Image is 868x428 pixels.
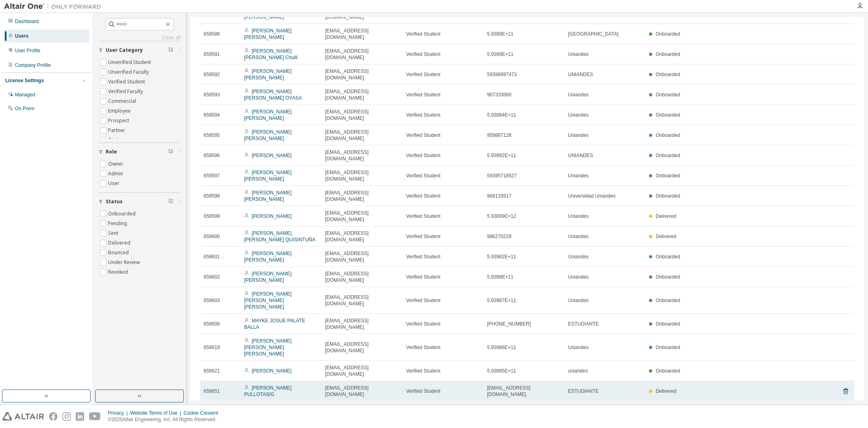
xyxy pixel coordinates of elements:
div: Company Profile [15,62,51,68]
span: Verified Student [406,193,440,199]
span: Verified Student [406,233,440,240]
span: Verified Student [406,92,440,98]
span: Onboarded [656,254,680,260]
span: Uniandes [568,112,589,118]
span: 659596 [204,152,220,159]
span: 5.9399E+11 [487,31,513,37]
label: Verified Faculty [108,87,145,96]
span: 659597 [204,172,220,179]
a: [PERSON_NAME] PULLOTASIG [244,385,291,397]
span: [EMAIL_ADDRESS][DOMAIN_NAME] [325,230,399,243]
span: 5.93995E+11 [487,368,516,374]
span: Verified Student [406,172,440,179]
span: 5.93986E+11 [487,344,516,351]
span: [EMAIL_ADDRESS][DOMAIN_NAME] [325,169,399,182]
span: 5.93962E+11 [487,253,516,260]
a: [PERSON_NAME] [PERSON_NAME] [244,68,291,81]
label: Unverified Student [108,57,153,67]
span: 659621 [204,368,220,374]
label: Onboarded [108,209,137,219]
span: Onboarded [656,321,680,327]
span: [EMAIL_ADDRESS][DOMAIN_NAME]. [487,385,561,398]
img: Altair One [4,2,105,11]
a: [PERSON_NAME] [PERSON_NAME] Chulli [244,48,298,60]
label: Delivered [108,238,132,248]
span: Uniandes [568,172,589,179]
img: youtube.svg [89,412,101,421]
img: linkedin.svg [76,412,84,421]
p: © 2025 Altair Engineering, Inc. All Rights Reserved. [108,416,223,423]
span: Verified Student [406,112,440,118]
span: 659592 [204,71,220,78]
span: Clear filter [168,149,173,155]
span: Onboarded [656,31,680,37]
span: Clear filter [168,47,173,53]
label: User [108,179,121,188]
span: Onboarded [656,345,680,350]
span: 967333660 [487,92,511,98]
span: Onboarded [656,92,680,98]
span: Verified Student [406,321,440,327]
span: 5.93984E+11 [487,112,516,118]
span: [GEOGRAPHIC_DATA] [568,31,619,37]
span: 659602 [204,274,220,280]
span: 659598 [204,193,220,199]
span: [EMAIL_ADDRESS][DOMAIN_NAME] [325,48,399,61]
span: [EMAIL_ADDRESS][DOMAIN_NAME] [325,250,399,263]
a: [PERSON_NAME] [252,368,292,374]
div: Website Terms of Use [130,410,183,416]
span: Verified Student [406,368,440,374]
span: Verified Student [406,344,440,351]
span: Uniandes [568,92,589,98]
a: [PERSON_NAME] [PERSON_NAME] [244,109,291,121]
span: 5.93099E+12 [487,213,516,219]
span: UNIANDES [568,71,593,78]
a: [PERSON_NAME] [PERSON_NAME] [244,129,291,141]
span: [EMAIL_ADDRESS][DOMAIN_NAME] [325,109,399,121]
span: [EMAIL_ADDRESS][DOMAIN_NAME] [325,28,399,40]
span: Uniandes [568,233,589,240]
span: 59396997473 [487,71,517,78]
a: [PERSON_NAME] [PERSON_NAME] [244,190,291,202]
label: Prospect [108,116,131,126]
div: Managed [15,92,35,98]
span: Onboarded [656,132,680,138]
span: Verified Student [406,274,440,280]
span: ESTUDIANTE [568,388,599,394]
span: 659619 [204,344,220,351]
span: Verified Student [406,388,440,394]
a: [PERSON_NAME] [PERSON_NAME] QUISINTUÑA [244,230,315,243]
label: Pending [108,219,129,228]
span: Onboarded [656,298,680,303]
span: 5.93987E+11 [487,297,516,304]
label: Trial [108,135,120,145]
span: 5.9398E+11 [487,51,513,57]
span: 659595 [204,132,220,138]
span: 968133917 [487,193,511,199]
div: On Prem [15,105,34,112]
img: facebook.svg [49,412,57,421]
span: Verified Student [406,51,440,57]
span: 659600 [204,233,220,240]
span: ESTUDIANTE [568,321,599,327]
span: Status [106,198,123,205]
span: [EMAIL_ADDRESS][DOMAIN_NAME] [325,341,399,354]
span: 659593 [204,92,220,98]
span: Verified Student [406,213,440,219]
span: Onboarded [656,368,680,374]
span: 659591 [204,51,220,57]
span: [EMAIL_ADDRESS][DOMAIN_NAME] [325,68,399,81]
label: Verified Student [108,77,147,87]
span: Uniandes [568,297,589,304]
span: Delivered [656,388,677,394]
a: [PERSON_NAME] [PERSON_NAME] OYASA [244,89,302,101]
label: Revoked [108,267,130,277]
label: Commercial [108,96,138,106]
label: Bounced [108,248,130,258]
span: 5.9398E+11 [487,274,513,280]
span: Uniandes [568,344,589,351]
button: Role [98,143,181,161]
span: Delivered [656,213,677,219]
a: Clear all [98,34,181,41]
span: Onboarded [656,173,680,179]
